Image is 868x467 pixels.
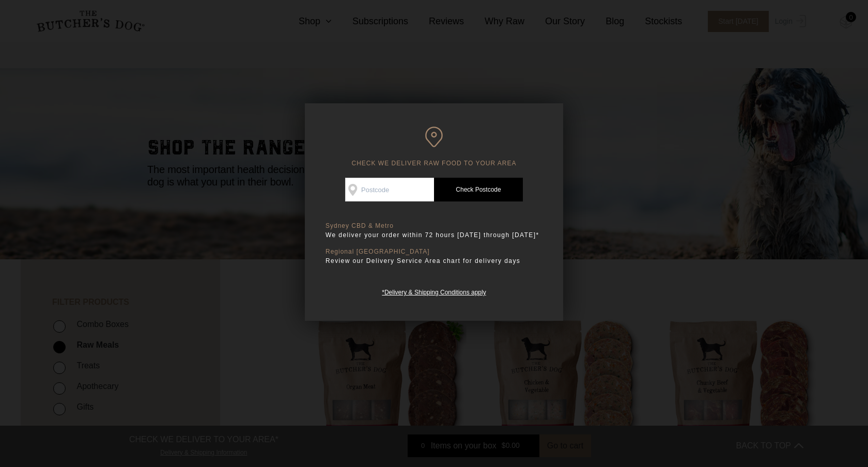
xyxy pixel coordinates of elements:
[326,230,542,240] p: We deliver your order within 72 hours [DATE] through [DATE]*
[326,248,542,256] p: Regional [GEOGRAPHIC_DATA]
[326,127,542,167] h6: CHECK WE DELIVER RAW FOOD TO YOUR AREA
[345,178,434,201] input: Postcode
[382,286,486,296] a: *Delivery & Shipping Conditions apply
[434,178,523,201] a: Check Postcode
[326,222,542,230] p: Sydney CBD & Metro
[326,256,542,266] p: Review our Delivery Service Area chart for delivery days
